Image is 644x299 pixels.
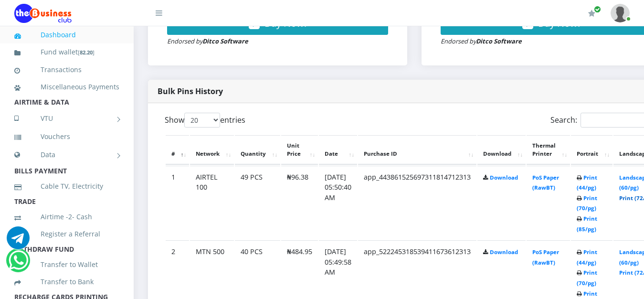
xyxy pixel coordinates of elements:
[9,256,28,272] a: Chat for support
[202,37,248,45] strong: Ditco Software
[7,234,30,249] a: Chat for support
[490,248,518,256] a: Download
[14,143,119,167] a: Data
[14,24,119,46] a: Dashboard
[476,37,522,45] strong: Ditco Software
[166,166,189,240] td: 1
[358,135,476,165] th: Purchase ID: activate to sort column ascending
[14,271,119,293] a: Transfer to Bank
[14,126,119,148] a: Vouchers
[477,135,526,165] th: Download: activate to sort column ascending
[532,248,559,266] a: PoS Paper (RawBT)
[588,10,595,17] i: Renew/Upgrade Subscription
[14,41,119,64] a: Fund wallet[82.20]
[577,269,597,287] a: Print (70/pg)
[358,166,476,240] td: app_443861525697311814712313
[577,248,597,266] a: Print (44/pg)
[532,174,559,192] a: PoS Paper (RawBT)
[14,107,119,130] a: VTU
[14,175,119,197] a: Cable TV, Electricity
[611,4,630,22] img: User
[281,135,318,165] th: Unit Price: activate to sort column ascending
[184,113,220,128] select: Showentries
[594,6,601,13] span: Renew/Upgrade Subscription
[78,49,95,56] small: [ ]
[14,223,119,245] a: Register a Referral
[577,215,597,233] a: Print (85/pg)
[319,135,357,165] th: Date: activate to sort column ascending
[80,49,93,56] b: 82.20
[281,166,318,240] td: ₦96.38
[577,194,597,212] a: Print (70/pg)
[571,135,612,165] th: Portrait: activate to sort column ascending
[166,135,189,165] th: #: activate to sort column descending
[319,166,357,240] td: [DATE] 05:50:40 AM
[235,135,280,165] th: Quantity: activate to sort column ascending
[577,174,597,192] a: Print (44/pg)
[14,76,119,98] a: Miscellaneous Payments
[14,206,119,228] a: Airtime -2- Cash
[190,135,234,165] th: Network: activate to sort column ascending
[490,174,518,181] a: Download
[264,17,306,30] span: Buy Now!
[158,86,223,96] strong: Bulk Pins History
[14,254,119,276] a: Transfer to Wallet
[190,166,234,240] td: AIRTEL 100
[167,37,248,45] small: Endorsed by
[14,59,119,81] a: Transactions
[527,135,570,165] th: Thermal Printer: activate to sort column ascending
[14,4,72,23] img: Logo
[441,37,522,45] small: Endorsed by
[165,113,245,128] label: Show entries
[235,166,280,240] td: 49 PCS
[538,17,580,30] span: Buy Now!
